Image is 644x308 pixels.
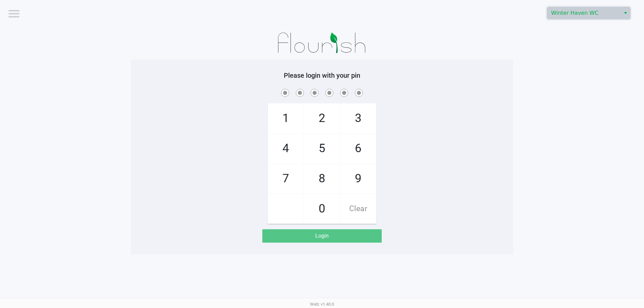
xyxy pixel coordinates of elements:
[310,302,334,307] span: Web: v1.40.0
[621,7,630,19] button: Select
[304,104,340,133] span: 2
[136,71,508,79] h5: Please login with your pin
[304,194,340,224] span: 0
[340,164,376,193] span: 9
[340,194,376,224] span: Clear
[304,134,340,163] span: 5
[268,134,304,163] span: 4
[304,164,340,193] span: 8
[340,134,376,163] span: 6
[268,164,304,193] span: 7
[551,9,616,17] span: Winter Haven WC
[268,104,304,133] span: 1
[340,104,376,133] span: 3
